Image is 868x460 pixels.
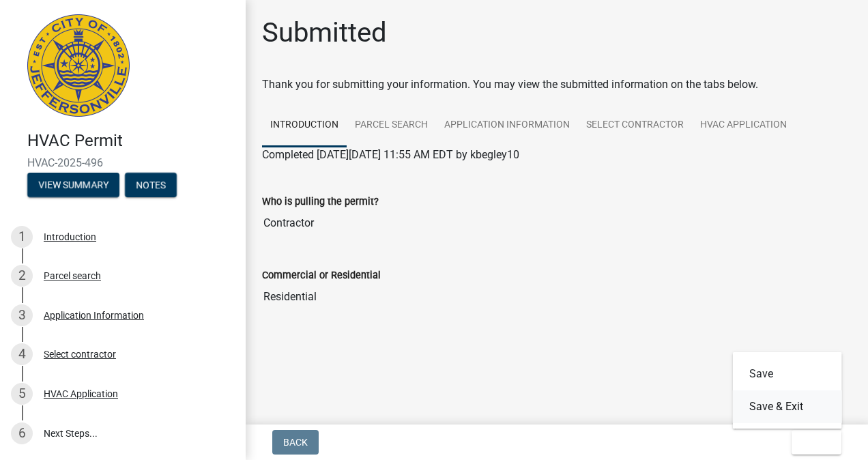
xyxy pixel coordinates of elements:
[262,16,387,49] h1: Submitted
[44,311,144,320] div: Application Information
[733,358,842,390] button: Save
[11,265,33,287] div: 2
[11,422,33,444] div: 6
[283,437,308,448] span: Back
[578,104,692,147] a: Select contractor
[27,173,119,197] button: View Summary
[44,389,118,399] div: HVAC Application
[27,14,130,117] img: City of Jeffersonville, Indiana
[733,352,842,429] div: Exit
[11,383,33,405] div: 5
[125,173,177,197] button: Notes
[692,104,795,147] a: HVAC Application
[27,180,119,191] wm-modal-confirm: Summary
[27,131,235,151] h4: HVAC Permit
[27,156,218,169] span: HVAC-2025-496
[262,197,379,207] label: Who is pulling the permit?
[44,271,101,281] div: Parcel search
[11,226,33,248] div: 1
[272,430,319,455] button: Back
[262,76,852,93] div: Thank you for submitting your information. You may view the submitted information on the tabs below.
[44,349,116,359] div: Select contractor
[262,104,347,147] a: Introduction
[436,104,578,147] a: Application Information
[262,271,381,281] label: Commercial or Residential
[44,232,96,242] div: Introduction
[11,343,33,365] div: 4
[125,180,177,191] wm-modal-confirm: Notes
[11,304,33,326] div: 3
[733,390,842,423] button: Save & Exit
[792,430,841,455] button: Exit
[347,104,436,147] a: Parcel search
[262,148,519,161] span: Completed [DATE][DATE] 11:55 AM EDT by kbegley10
[802,437,822,448] span: Exit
